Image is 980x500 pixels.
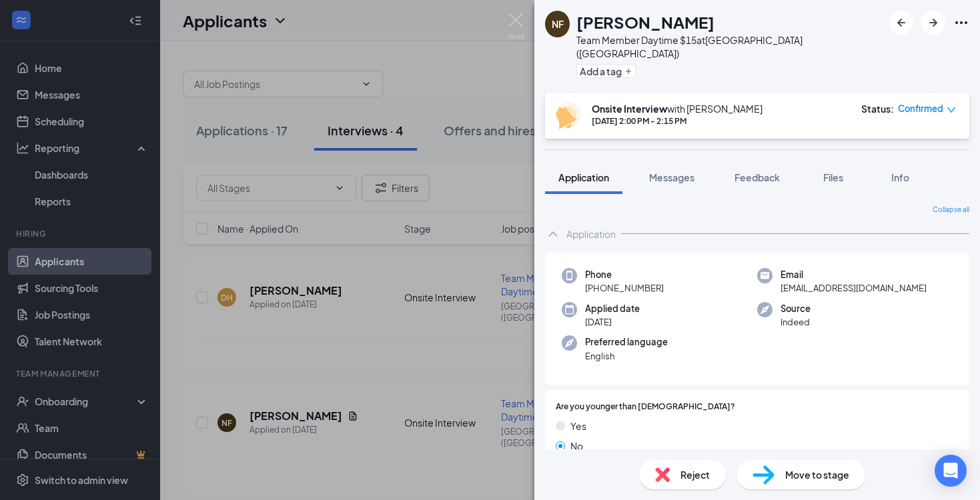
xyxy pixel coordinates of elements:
div: NF [552,17,564,31]
b: Onsite Interview [592,103,667,115]
button: PlusAdd a tag [576,64,636,78]
div: [DATE] 2:00 PM - 2:15 PM [592,115,763,127]
span: Feedback [734,171,780,183]
span: Reject [680,467,710,482]
span: Messages [649,171,694,183]
span: Yes [570,419,586,433]
span: No [570,439,583,453]
span: [PHONE_NUMBER] [585,281,664,295]
span: Applied date [585,302,640,315]
svg: Ellipses [953,15,969,31]
span: Phone [585,268,664,281]
span: Email [781,268,927,281]
button: ArrowRight [921,11,945,35]
div: Status : [861,102,894,115]
span: [DATE] [585,315,640,329]
svg: Plus [624,67,632,75]
span: Are you younger than [DEMOGRAPHIC_DATA]? [556,401,735,413]
div: Application [566,227,616,241]
span: Source [781,302,811,315]
svg: ArrowRight [925,15,941,31]
span: Move to stage [785,467,849,482]
h1: [PERSON_NAME] [576,11,714,33]
svg: ChevronUp [545,226,561,242]
svg: ArrowLeftNew [893,15,909,31]
div: Open Intercom Messenger [935,455,967,487]
span: Application [558,171,609,183]
button: ArrowLeftNew [889,11,913,35]
span: Preferred language [585,335,668,349]
span: Collapse all [933,205,969,215]
span: Files [823,171,843,183]
span: Indeed [781,315,811,329]
span: Confirmed [898,102,943,115]
span: [EMAIL_ADDRESS][DOMAIN_NAME] [781,281,927,295]
span: English [585,349,668,363]
div: Team Member Daytime $15 at [GEOGRAPHIC_DATA] ([GEOGRAPHIC_DATA]) [576,33,883,60]
span: down [947,105,956,115]
div: with [PERSON_NAME] [592,102,763,115]
span: Info [891,171,909,183]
